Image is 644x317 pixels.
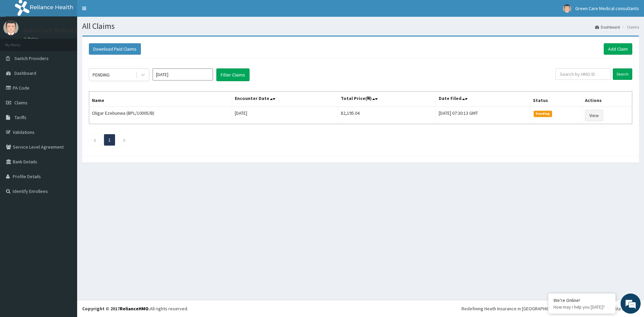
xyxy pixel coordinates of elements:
th: Total Price(₦) [338,92,436,107]
th: Status [530,92,582,107]
a: Page 1 is your current page [108,137,111,143]
div: PENDING [93,71,110,78]
img: User Image [3,20,18,35]
span: Green Care Medical consultants [575,5,639,11]
div: We're Online! [553,297,610,303]
img: User Image [563,4,571,13]
input: Search [613,68,632,80]
td: [DATE] [232,107,338,124]
span: Claims [14,100,28,106]
th: Name [89,92,232,107]
span: Dashboard [14,70,36,76]
a: Next page [123,137,126,143]
footer: All rights reserved. [77,300,644,317]
td: [DATE] 07:30:13 GMT [436,107,530,124]
a: Online [23,37,40,41]
a: RelianceHMO [120,306,149,312]
p: Green Care Medical consultants [23,27,106,33]
a: Dashboard [595,24,620,30]
span: Switch Providers [14,55,49,61]
a: Previous page [93,137,96,143]
p: How may I help you today? [553,304,610,310]
h1: All Claims [82,22,639,31]
a: Add Claim [604,43,632,55]
td: 82,195.04 [338,107,436,124]
td: Oligar Ezebunwa (BPL/10005/B) [89,107,232,124]
button: Filter Claims [216,68,250,81]
a: View [585,110,603,121]
button: Download Paid Claims [89,43,141,55]
input: Select Month and Year [153,68,213,81]
th: Date Filed [436,92,530,107]
input: Search by HMO ID [555,68,610,80]
span: Pending [534,111,552,117]
th: Encounter Date [232,92,338,107]
li: Claims [621,24,639,30]
div: Redefining Heath Insurance in [GEOGRAPHIC_DATA] using Telemedicine and Data Science! [462,305,639,312]
span: Tariffs [14,114,26,120]
th: Actions [582,92,632,107]
strong: Copyright © 2017 . [82,306,150,312]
